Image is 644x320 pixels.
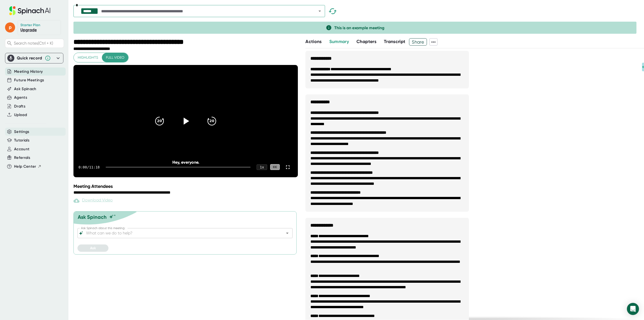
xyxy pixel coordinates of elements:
[305,39,321,44] span: Actions
[85,230,276,237] input: What can we do to help?
[356,38,376,45] button: Chapters
[356,39,376,44] span: Chapters
[14,155,30,161] button: Referrals
[5,22,15,32] span: p
[14,86,36,92] button: Ask Spinach
[14,95,27,100] button: Agents
[14,164,36,169] span: Help Center
[334,25,384,30] span: This is an example meeting
[73,184,299,189] div: Meeting Attendees
[106,54,124,61] span: Full video
[270,164,280,170] div: CC
[17,56,42,61] div: Quick record
[257,164,267,170] div: 1 x
[74,53,102,62] button: Highlights
[316,8,323,15] button: Open
[409,38,427,46] span: Share
[102,53,128,62] button: Full video
[305,38,321,45] button: Actions
[96,160,275,165] div: Hey, everyone.
[20,23,41,27] div: Starter Plan
[77,244,108,252] button: Ask
[78,165,100,169] div: 0:00 / 11:18
[14,146,29,152] button: Account
[78,54,98,61] span: Highlights
[627,303,639,315] div: Open Intercom Messenger
[14,69,43,75] button: Meeting History
[90,246,96,250] span: Ask
[14,77,44,83] button: Future Meetings
[20,27,37,32] a: Upgrade
[329,39,349,44] span: Summary
[384,39,406,44] span: Transcript
[14,112,27,118] button: Upload
[7,53,61,63] div: Quick record
[78,214,107,220] div: Ask Spinach
[73,198,113,204] div: Paid feature
[14,164,42,169] button: Help Center
[14,137,29,143] button: Tutorials
[14,103,25,109] button: Drafts
[409,38,427,46] button: Share
[384,38,406,45] button: Transcript
[284,230,291,237] button: Open
[14,41,53,46] span: Search notes (Ctrl + K)
[329,38,349,45] button: Summary
[14,129,29,135] button: Settings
